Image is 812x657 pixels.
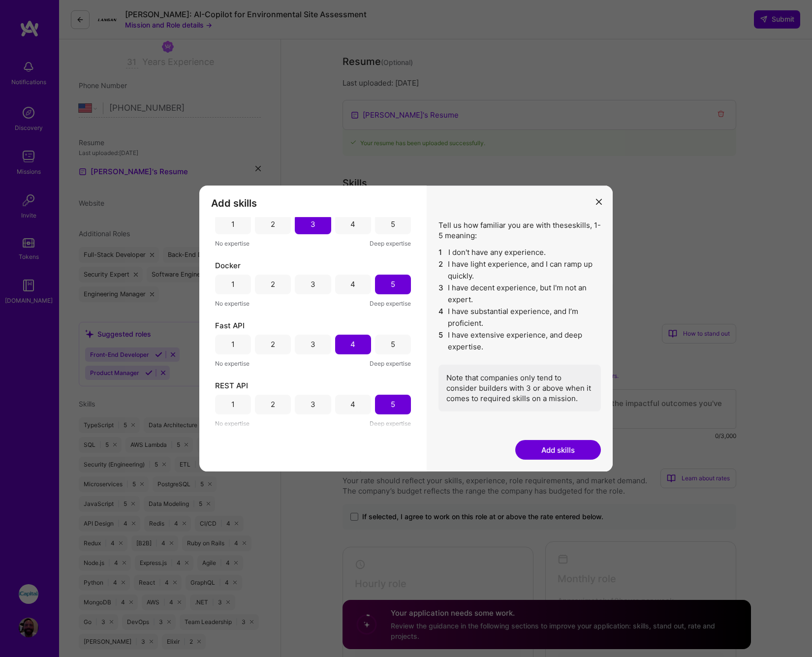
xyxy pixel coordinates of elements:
span: No expertise [215,298,250,309]
h3: Add skills [211,197,415,209]
div: 4 [350,279,355,289]
div: 1 [231,279,235,289]
div: 4 [350,219,355,229]
div: 4 [350,339,355,349]
span: REST API [215,380,248,391]
span: Fast API [215,320,245,331]
div: 2 [271,219,275,229]
i: icon Close [596,199,602,205]
div: 2 [271,279,275,289]
span: 3 [438,282,444,306]
div: 3 [311,219,315,229]
li: I have decent experience, but I'm not an expert. [438,282,601,306]
div: 3 [311,339,315,349]
span: No expertise [215,238,250,249]
span: Docker [215,260,241,271]
div: 4 [350,399,355,409]
span: Deep expertise [370,358,411,369]
span: Deep expertise [370,298,411,309]
div: 5 [391,339,395,349]
div: modal [199,186,613,472]
div: 2 [271,339,275,349]
span: No expertise [215,418,250,429]
div: 2 [271,399,275,409]
span: 2 [438,258,444,282]
span: 4 [438,306,444,329]
span: Deep expertise [370,418,411,429]
div: 3 [311,279,315,289]
div: 5 [391,219,395,229]
div: 5 [391,279,395,289]
span: No expertise [215,358,250,369]
div: 1 [231,399,235,409]
span: 1 [438,247,444,258]
div: 3 [311,399,315,409]
li: I have light experience, and I can ramp up quickly. [438,258,601,282]
li: I don't have any experience. [438,247,601,258]
span: 5 [438,329,444,353]
li: I have substantial experience, and I’m proficient. [438,306,601,329]
li: I have extensive experience, and deep expertise. [438,329,601,353]
div: 5 [391,399,395,409]
div: Tell us how familiar you are with these skills , 1-5 meaning: [438,220,601,411]
div: Note that companies only tend to consider builders with 3 or above when it comes to required skil... [438,365,601,411]
button: Add skills [515,440,601,460]
div: 1 [231,339,235,349]
span: Deep expertise [370,238,411,249]
div: 1 [231,219,235,229]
